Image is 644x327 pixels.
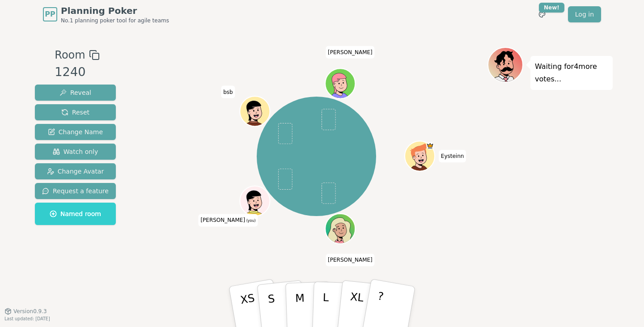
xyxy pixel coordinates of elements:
[4,308,47,315] button: Version0.9.3
[4,316,50,321] span: Last updated: [DATE]
[568,6,601,22] a: Log in
[59,88,91,97] span: Reveal
[326,254,375,267] span: Click to change your name
[35,104,116,120] button: Reset
[55,63,99,81] div: 1240
[55,47,85,63] span: Room
[47,167,104,176] span: Change Avatar
[53,147,98,156] span: Watch only
[326,46,375,59] span: Click to change your name
[13,308,47,315] span: Version 0.9.3
[50,209,101,218] span: Named room
[221,86,235,98] span: Click to change your name
[539,3,564,13] div: New!
[61,108,89,117] span: Reset
[48,127,103,136] span: Change Name
[439,150,466,162] span: Click to change your name
[61,17,169,24] span: No.1 planning poker tool for agile teams
[35,144,116,160] button: Watch only
[35,163,116,179] button: Change Avatar
[35,203,116,225] button: Named room
[43,4,169,24] a: PPPlanning PokerNo.1 planning poker tool for agile teams
[61,4,169,17] span: Planning Poker
[245,219,256,223] span: (you)
[426,142,434,150] span: Eysteinn is the host
[42,187,109,195] span: Request a feature
[534,6,550,22] button: New!
[35,124,116,140] button: Change Name
[35,183,116,199] button: Request a feature
[241,187,269,215] button: Click to change your avatar
[535,60,608,85] p: Waiting for 4 more votes...
[198,214,258,227] span: Click to change your name
[45,9,55,20] span: PP
[35,85,116,101] button: Reveal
